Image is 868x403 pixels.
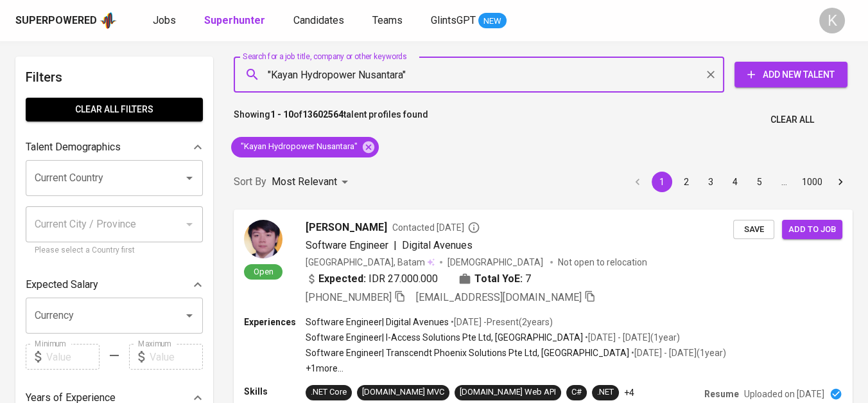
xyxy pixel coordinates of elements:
[740,222,768,237] span: Save
[306,291,392,303] span: [PHONE_NUMBER]
[704,388,739,400] p: Resume
[725,172,745,192] button: Go to page 4
[36,102,193,118] span: Clear All filters
[231,137,379,157] div: "Kayan Hydropower Nusantara"
[180,169,198,187] button: Open
[394,238,397,253] span: |
[625,172,853,192] nav: pagination navigation
[234,174,266,190] p: Sort By
[306,331,583,344] p: Software Engineer | I-Access Solutions Pte Ltd, [GEOGRAPHIC_DATA]
[15,11,117,30] a: Superpoweredapp logo
[474,271,523,287] b: Total YoE:
[306,271,438,287] div: IDR 27.000.000
[788,222,836,237] span: Add to job
[558,256,647,269] p: Not open to relocation
[372,14,403,26] span: Teams
[525,271,531,287] span: 7
[733,220,774,240] button: Save
[460,386,556,399] div: [DOMAIN_NAME] Web API
[306,256,435,269] div: [GEOGRAPHIC_DATA], Batam
[830,172,851,192] button: Go to next page
[700,172,721,192] button: Go to page 3
[571,386,582,399] div: C#
[204,14,265,26] b: Superhunter
[150,344,203,370] input: Value
[676,172,697,192] button: Go to page 2
[652,172,672,192] button: page 1
[372,13,405,29] a: Teams
[624,386,634,399] p: +4
[745,67,837,83] span: Add New Talent
[26,67,203,87] h6: Filters
[231,141,365,153] span: "Kayan Hydropower Nusantara"
[26,272,203,298] div: Expected Salary
[306,220,387,235] span: [PERSON_NAME]
[431,13,507,29] a: GlintsGPT NEW
[293,13,347,29] a: Candidates
[234,108,428,132] p: Showing of talent profiles found
[362,386,444,399] div: [DOMAIN_NAME] MVC
[46,344,100,370] input: Value
[447,256,545,269] span: [DEMOGRAPHIC_DATA]
[402,239,473,251] span: Digital Avenues
[204,13,268,29] a: Superhunter
[26,134,203,160] div: Talent Demographics
[311,386,347,399] div: .NET Core
[270,109,293,120] b: 1 - 10
[35,244,194,257] p: Please select a Country first
[293,14,344,26] span: Candidates
[449,316,553,328] p: • [DATE] - Present ( 2 years )
[306,239,388,251] span: Software Engineer
[744,388,824,400] p: Uploaded on [DATE]
[302,109,343,120] b: 13602564
[774,175,794,188] div: …
[765,108,819,132] button: Clear All
[26,277,98,292] p: Expected Salary
[306,362,726,375] p: +1 more ...
[819,8,845,33] div: K
[15,13,97,28] div: Superpowered
[478,15,507,28] span: NEW
[798,172,826,192] button: Go to page 1000
[26,139,121,155] p: Talent Demographics
[749,172,770,192] button: Go to page 5
[306,316,449,328] p: Software Engineer | Digital Avenues
[702,66,720,84] button: Clear
[272,170,352,194] div: Most Relevant
[244,220,282,258] img: ef837fdd01022966858f28fcf664b954.jpg
[416,291,582,303] span: [EMAIL_ADDRESS][DOMAIN_NAME]
[248,266,279,277] span: Open
[597,386,614,399] div: .NET
[272,174,337,190] p: Most Relevant
[467,221,480,234] svg: By Batam recruiter
[583,331,680,344] p: • [DATE] - [DATE] ( 1 year )
[392,221,480,234] span: Contacted [DATE]
[100,11,117,30] img: app logo
[629,346,726,359] p: • [DATE] - [DATE] ( 1 year )
[244,385,306,398] p: Skills
[734,62,847,87] button: Add New Talent
[782,220,842,240] button: Add to job
[153,14,176,26] span: Jobs
[153,13,178,29] a: Jobs
[26,98,203,121] button: Clear All filters
[306,346,629,359] p: Software Engineer | Transcendt Phoenix Solutions Pte Ltd, [GEOGRAPHIC_DATA]
[180,307,198,325] button: Open
[244,316,306,328] p: Experiences
[770,112,814,128] span: Clear All
[431,14,476,26] span: GlintsGPT
[318,271,366,287] b: Expected:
